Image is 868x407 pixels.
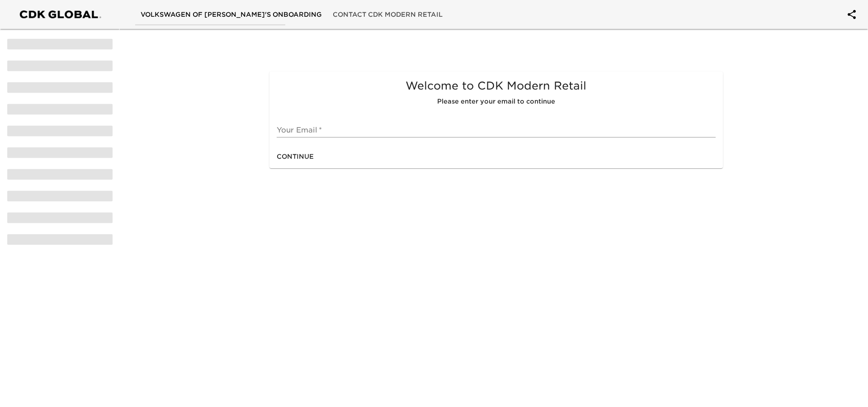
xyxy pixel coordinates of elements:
span: Continue [277,151,314,162]
h5: Welcome to CDK Modern Retail [277,79,715,93]
button: Continue [273,148,317,165]
span: Volkswagen of [PERSON_NAME]'s Onboarding [141,9,322,20]
span: Contact CDK Modern Retail [333,9,443,20]
h6: Please enter your email to continue [277,97,715,107]
button: account of current user [841,4,863,25]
